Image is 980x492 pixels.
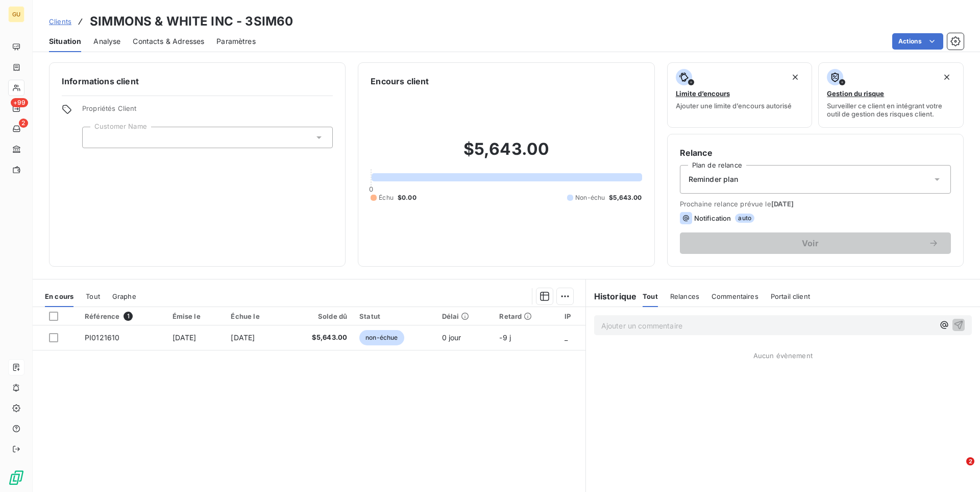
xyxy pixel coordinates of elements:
[231,333,255,342] span: [DATE]
[290,312,347,320] div: Solde dû
[91,133,99,142] input: Ajouter une valeur
[771,292,810,300] span: Portail client
[712,292,758,300] span: Commentaires
[290,333,347,343] span: $5,643.00
[692,239,928,247] span: Voir
[90,12,293,31] h3: SIMMONS & WHITE INC - 3SIM60
[85,312,160,321] div: Référence
[173,312,219,320] div: Émise le
[676,89,730,98] span: Limite d’encours
[442,333,461,342] span: 0 jour
[133,36,204,46] span: Contacts & Adresses
[586,290,637,302] h6: Historique
[771,200,794,208] span: [DATE]
[609,193,642,202] span: $5,643.00
[371,139,642,170] h2: $5,643.00
[62,75,333,87] h6: Informations client
[49,16,71,27] a: Clients
[575,193,605,202] span: Non-échu
[735,214,754,223] span: auto
[359,312,430,320] div: Statut
[379,193,394,202] span: Échu
[173,333,197,342] span: [DATE]
[124,312,133,321] span: 1
[892,33,943,50] button: Actions
[85,333,119,342] span: PI0121610
[499,333,511,342] span: -9 j
[827,102,955,118] span: Surveiller ce client en intégrant votre outil de gestion des risques client.
[86,292,100,300] span: Tout
[442,312,487,320] div: Délai
[689,174,739,184] span: Reminder plan
[966,457,974,465] span: 2
[680,200,951,208] span: Prochaine relance prévue le
[398,193,416,202] span: $0.00
[670,292,699,300] span: Relances
[45,292,73,300] span: En cours
[680,147,951,159] h6: Relance
[216,36,256,46] span: Paramètres
[643,292,658,300] span: Tout
[753,352,813,360] span: Aucun évènement
[371,75,429,87] h6: Encours client
[818,62,964,128] button: Gestion du risqueSurveiller ce client en intégrant votre outil de gestion des risques client.
[369,185,373,193] span: 0
[11,98,28,107] span: +99
[93,36,120,46] span: Analyse
[82,104,333,119] span: Propriétés Client
[565,333,568,342] span: _
[49,36,81,46] span: Situation
[565,312,579,320] div: IP
[231,312,278,320] div: Échue le
[19,119,28,128] span: 2
[680,232,951,254] button: Voir
[827,89,884,98] span: Gestion du risque
[359,330,404,345] span: non-échue
[112,292,136,300] span: Graphe
[8,470,24,486] img: Logo LeanPay
[499,312,552,320] div: Retard
[945,457,970,482] iframe: Intercom live chat
[667,62,813,128] button: Limite d’encoursAjouter une limite d’encours autorisé
[8,6,24,22] div: GU
[694,214,731,222] span: Notification
[676,102,792,110] span: Ajouter une limite d’encours autorisé
[49,17,71,26] span: Clients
